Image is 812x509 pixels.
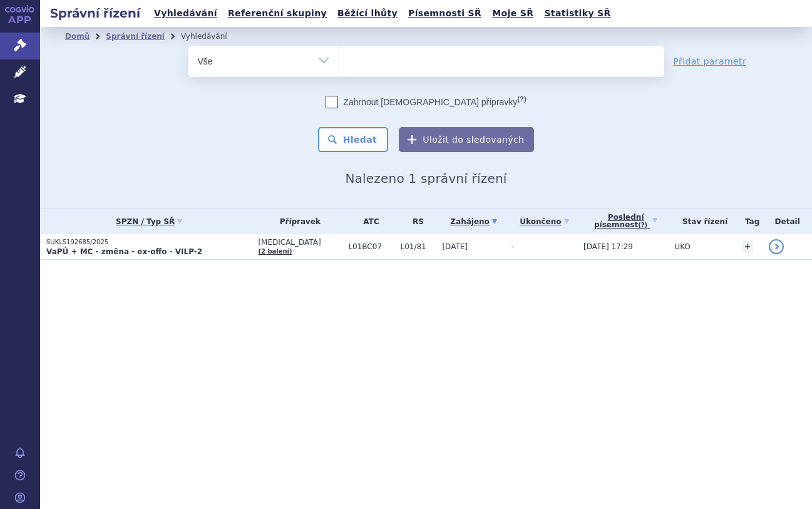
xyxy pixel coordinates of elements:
[674,242,690,251] span: UKO
[763,208,812,234] th: Detail
[150,5,221,22] a: Vyhledávání
[400,242,436,251] span: L01/81
[181,27,244,46] li: Vyhledávání
[736,208,763,234] th: Tag
[348,242,394,251] span: L01BC07
[326,96,526,108] label: Zahrnout [DEMOGRAPHIC_DATA] přípravky
[442,242,468,251] span: [DATE]
[511,242,514,251] span: -
[224,5,331,22] a: Referenční skupiny
[742,241,753,252] a: +
[252,208,342,234] th: Přípravek
[517,95,526,103] abbr: (?)
[674,55,747,68] a: Přidat parametr
[404,5,485,22] a: Písemnosti SŘ
[318,127,389,152] button: Hledat
[583,242,633,251] span: [DATE] 17:29
[583,208,668,234] a: Poslednípísemnost(?)
[46,213,252,230] a: SPZN / Typ SŘ
[345,171,506,186] span: Nalezeno 1 správní řízení
[442,213,505,230] a: Zahájeno
[394,208,436,234] th: RS
[769,239,784,254] a: detail
[46,238,252,247] p: SUKLS192685/2025
[258,248,292,255] a: (2 balení)
[65,32,90,41] a: Domů
[638,222,647,229] abbr: (?)
[258,238,342,247] span: [MEDICAL_DATA]
[540,5,614,22] a: Statistiky SŘ
[668,208,735,234] th: Stav řízení
[46,247,202,256] strong: VaPÚ + MC - změna - ex-offo - VILP-2
[40,4,150,22] h2: Správní řízení
[399,127,534,152] button: Uložit do sledovaných
[488,5,537,22] a: Moje SŘ
[106,32,165,41] a: Správní řízení
[342,208,394,234] th: ATC
[334,5,401,22] a: Běžící lhůty
[511,213,577,230] a: Ukončeno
